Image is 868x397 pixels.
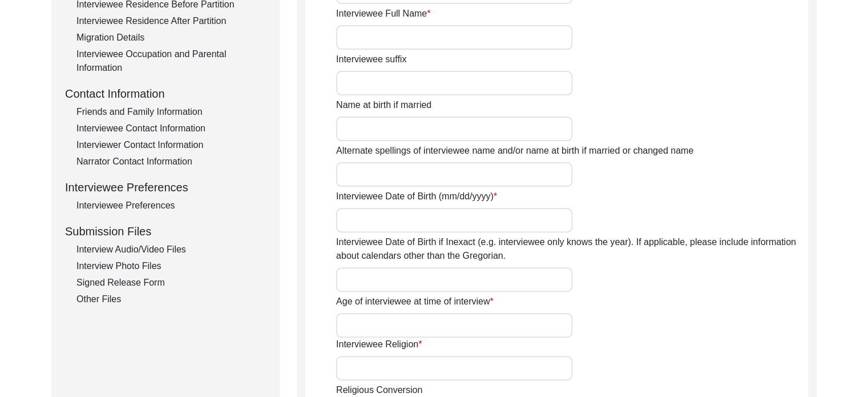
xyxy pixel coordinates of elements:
label: Name at birth if married [336,98,431,112]
div: Interviewer Contact Information [76,138,266,152]
label: Interviewee Religion [336,338,422,351]
label: Interviewee Date of Birth if Inexact (e.g. interviewee only knows the year). If applicable, pleas... [336,235,808,263]
div: Other Files [76,292,266,306]
div: Interviewee Preferences [76,199,266,212]
div: Interview Photo Files [76,259,266,273]
label: Alternate spellings of interviewee name and/or name at birth if married or changed name [336,144,693,158]
label: Interviewee Full Name [336,7,430,21]
div: Friends and Family Information [76,105,266,119]
label: Interviewee suffix [336,53,406,66]
div: Interviewee Preferences [65,179,266,196]
div: Interviewee Contact Information [76,122,266,135]
div: Signed Release Form [76,276,266,290]
label: Interviewee Date of Birth (mm/dd/yyyy) [336,190,497,203]
div: Migration Details [76,31,266,45]
div: Interviewee Residence After Partition [76,14,266,28]
label: Age of interviewee at time of interview [336,295,494,308]
div: Narrator Contact Information [76,155,266,169]
div: Contact Information [65,85,266,102]
div: Interviewee Occupation and Parental Information [76,47,266,75]
label: Religious Conversion [336,383,422,397]
div: Submission Files [65,223,266,240]
div: Interview Audio/Video Files [76,243,266,256]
